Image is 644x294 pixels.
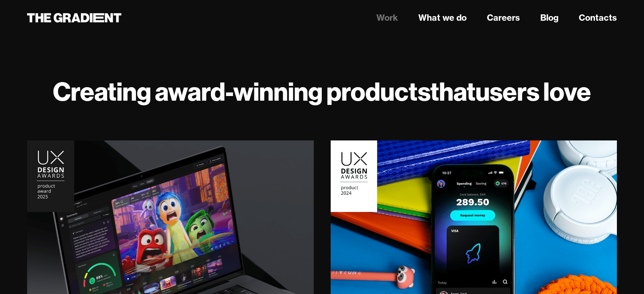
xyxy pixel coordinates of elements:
[430,75,475,107] strong: that
[418,11,467,24] a: What we do
[376,11,398,24] a: Work
[27,76,617,107] h1: Creating award-winning products users love
[540,11,558,24] a: Blog
[487,11,520,24] a: Careers
[579,11,617,24] a: Contacts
